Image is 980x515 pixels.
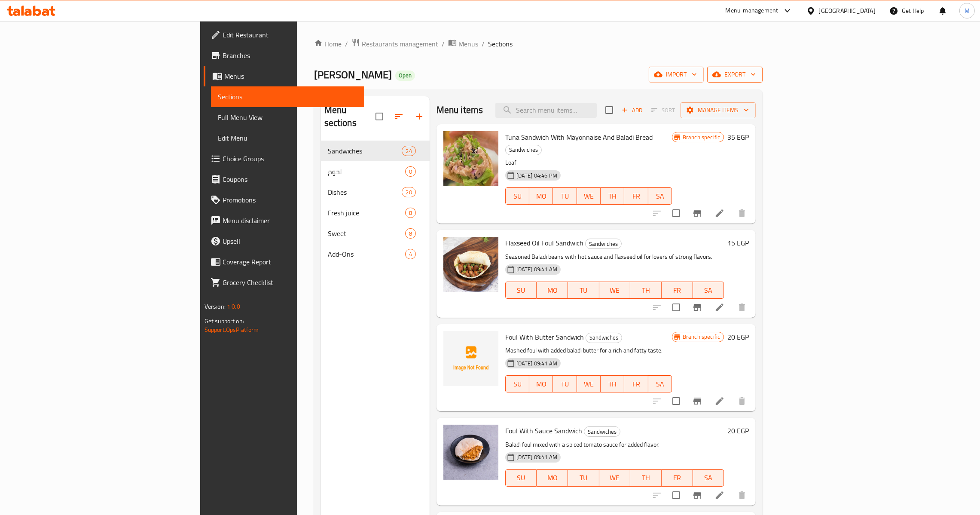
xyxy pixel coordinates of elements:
[223,215,357,226] span: Menu disclaimer
[405,208,416,218] div: items
[321,202,430,223] div: Fresh juice8
[321,161,430,182] div: لحوم0
[321,244,430,264] div: Add-Ons4
[580,190,597,202] span: WE
[667,392,685,410] span: Select to update
[662,469,693,487] button: FR
[395,72,415,79] span: Open
[681,102,756,118] button: Manage items
[506,145,541,155] span: Sandwiches
[568,469,599,487] button: TU
[553,375,577,392] button: TU
[223,174,357,184] span: Coupons
[488,39,513,49] span: Sections
[604,190,621,202] span: TH
[328,249,405,259] span: Add-Ons
[406,209,415,217] span: 8
[679,333,724,341] span: Branch specific
[714,208,725,218] a: Edit menu item
[388,106,409,127] span: Sort sections
[402,147,415,155] span: 24
[533,190,550,202] span: MO
[437,104,483,116] h2: Menu items
[443,331,498,386] img: Foul With Butter Sandwich
[603,284,627,297] span: WE
[409,106,430,127] button: Add section
[586,333,622,343] span: Sandwiches
[649,67,704,83] button: import
[696,284,721,297] span: SA
[513,359,561,368] span: [DATE] 09:41 AM
[204,25,364,45] a: Edit Restaurant
[505,469,537,487] button: SU
[218,112,357,123] span: Full Menu View
[443,237,498,292] img: Flaxseed Oil Foul Sandwich
[727,425,749,437] h6: 20 EGP
[505,282,537,299] button: SU
[624,375,648,392] button: FR
[458,39,478,49] span: Menus
[601,187,624,205] button: TH
[687,203,708,224] button: Branch-specific-item
[696,472,721,484] span: SA
[648,187,672,205] button: SA
[505,251,724,262] p: Seasoned Baladi beans with hot sauce and flaxseed oil for lovers of strong flavors.
[362,39,438,49] span: Restaurants management
[599,282,631,299] button: WE
[604,378,621,390] span: TH
[537,469,568,487] button: MO
[204,148,364,169] a: Choice Groups
[321,141,430,161] div: Sandwiches24
[223,30,357,40] span: Edit Restaurant
[223,257,357,267] span: Coverage Report
[224,71,357,81] span: Menus
[634,284,658,297] span: TH
[406,168,415,176] span: 0
[577,375,601,392] button: WE
[624,187,648,205] button: FR
[687,105,749,116] span: Manage items
[328,146,402,156] span: Sandwiches
[402,188,415,196] span: 20
[443,131,498,186] img: Tuna Sandwich With Mayonnaise And Baladi Bread
[328,208,405,218] span: Fresh juice
[556,378,573,390] span: TU
[205,301,226,312] span: Version:
[204,231,364,251] a: Upsell
[732,391,752,411] button: delete
[402,146,415,156] div: items
[732,203,752,224] button: delete
[205,324,259,335] a: Support.OpsPlatform
[204,210,364,231] a: Menu disclaimer
[513,265,561,273] span: [DATE] 09:41 AM
[553,187,577,205] button: TU
[204,169,364,190] a: Coupons
[529,187,553,205] button: MO
[402,187,415,197] div: items
[405,166,416,177] div: items
[646,104,681,117] span: Select section first
[556,190,573,202] span: TU
[628,378,644,390] span: FR
[321,137,430,268] nav: Menu sections
[328,187,402,197] div: Dishes
[618,104,646,117] button: Add
[652,190,669,202] span: SA
[223,195,357,205] span: Promotions
[667,486,685,504] span: Select to update
[505,331,584,343] span: Foul With Butter Sandwich
[580,378,597,390] span: WE
[328,228,405,239] span: Sweet
[727,331,749,343] h6: 20 EGP
[667,204,685,222] span: Select to update
[370,107,388,126] span: Select all sections
[321,182,430,202] div: Dishes20
[665,472,690,484] span: FR
[218,92,357,102] span: Sections
[495,103,597,118] input: search
[618,104,646,117] span: Add item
